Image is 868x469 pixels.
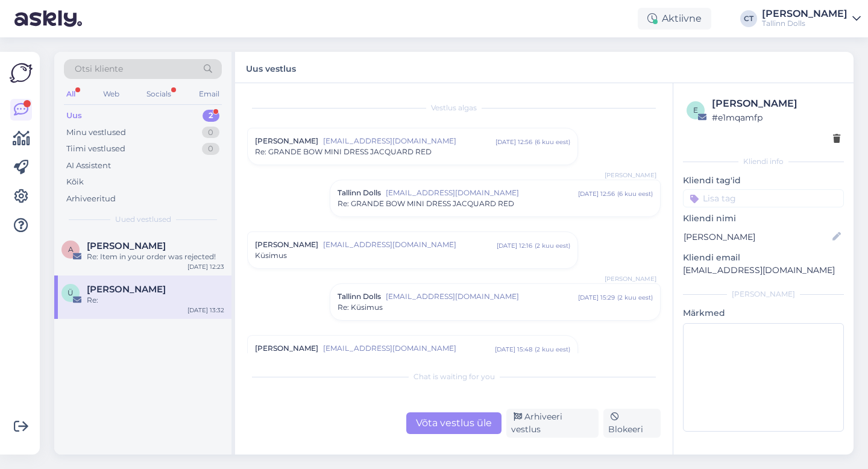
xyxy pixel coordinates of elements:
[68,288,74,297] span: Ü
[740,10,757,27] div: CT
[603,409,661,438] div: Blokeeri
[144,86,174,102] div: Socials
[323,343,495,354] span: [EMAIL_ADDRESS][DOMAIN_NAME]
[255,146,432,157] span: Re: GRANDE BOW MINI DRESS JACQUARD RED
[762,9,848,19] div: [PERSON_NAME]
[406,412,502,434] div: Võta vestlus üle
[683,156,844,167] div: Kliendi info
[683,289,844,300] div: [PERSON_NAME]
[535,137,570,146] div: ( 6 kuu eest )
[506,409,599,438] div: Arhiveeri vestlus
[202,143,219,155] div: 0
[762,19,848,28] div: Tallinn Dolls
[247,371,661,382] div: Chat is waiting for you
[247,102,661,113] div: Vestlus algas
[683,251,844,264] p: Kliendi email
[202,127,219,139] div: 0
[683,212,844,225] p: Kliendi nimi
[605,274,656,283] span: [PERSON_NAME]
[64,86,78,102] div: All
[115,214,171,225] span: Uued vestlused
[87,295,224,306] div: Re:
[712,96,840,111] div: [PERSON_NAME]
[386,291,578,302] span: [EMAIL_ADDRESS][DOMAIN_NAME]
[712,111,840,124] div: # e1mqamfp
[338,291,381,302] span: Tallinn Dolls
[386,187,578,198] span: [EMAIL_ADDRESS][DOMAIN_NAME]
[66,160,111,172] div: AI Assistent
[10,61,33,84] img: Askly Logo
[338,187,381,198] span: Tallinn Dolls
[101,86,122,102] div: Web
[762,9,861,28] a: [PERSON_NAME]Tallinn Dolls
[75,63,123,75] span: Otsi kliente
[683,189,844,207] input: Lisa tag
[187,306,224,315] div: [DATE] 13:32
[66,127,126,139] div: Minu vestlused
[66,193,116,205] div: Arhiveeritud
[323,136,495,146] span: [EMAIL_ADDRESS][DOMAIN_NAME]
[323,239,497,250] span: [EMAIL_ADDRESS][DOMAIN_NAME]
[68,245,74,254] span: A
[338,198,514,209] span: Re: GRANDE BOW MINI DRESS JACQUARD RED
[497,241,532,250] div: [DATE] 12:16
[617,189,653,198] div: ( 6 kuu eest )
[535,241,570,250] div: ( 2 kuu eest )
[255,343,318,354] span: [PERSON_NAME]
[66,143,125,155] div: Tiimi vestlused
[255,136,318,146] span: [PERSON_NAME]
[638,8,711,30] div: Aktiivne
[255,250,287,261] span: Küsimus
[617,293,653,302] div: ( 2 kuu eest )
[87,241,166,251] span: Ange Kangur
[578,293,615,302] div: [DATE] 15:29
[203,110,219,122] div: 2
[495,137,532,146] div: [DATE] 12:56
[578,189,615,198] div: [DATE] 12:56
[683,307,844,319] p: Märkmed
[605,171,656,180] span: [PERSON_NAME]
[495,345,532,354] div: [DATE] 15:48
[197,86,222,102] div: Email
[693,105,698,115] span: e
[66,110,82,122] div: Uus
[66,176,84,188] div: Kõik
[338,302,383,313] span: Re: Küsimus
[87,251,224,262] div: Re: Item in your order was rejected!
[87,284,166,295] span: Ülle Korsar
[255,239,318,250] span: [PERSON_NAME]
[246,59,296,75] label: Uus vestlus
[187,262,224,271] div: [DATE] 12:23
[535,345,570,354] div: ( 2 kuu eest )
[684,230,830,244] input: Lisa nimi
[683,264,844,277] p: [EMAIL_ADDRESS][DOMAIN_NAME]
[683,174,844,187] p: Kliendi tag'id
